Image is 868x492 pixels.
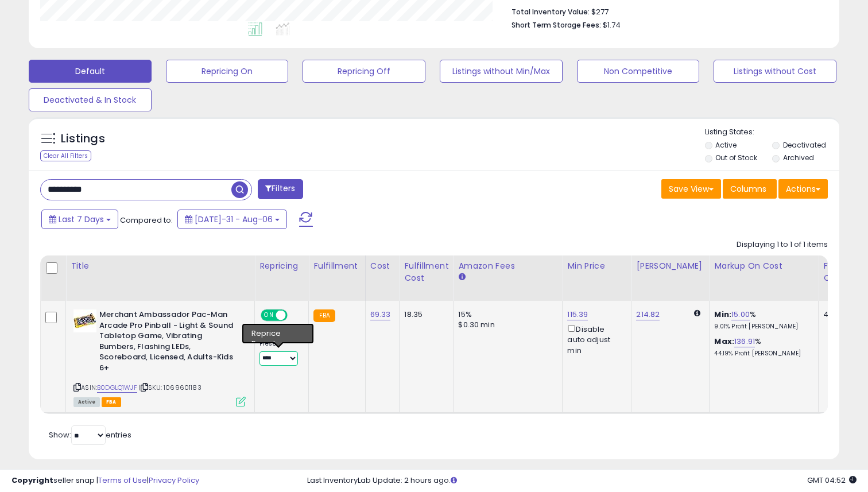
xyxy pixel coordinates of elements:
[714,309,809,331] div: %
[259,340,300,366] div: Preset:
[714,336,809,358] div: %
[313,309,335,322] small: FBA
[823,260,863,284] div: Fulfillable Quantity
[149,475,199,486] a: Privacy Policy
[511,7,590,17] b: Total Inventory Value:
[166,60,289,83] button: Repricing On
[458,320,553,330] div: $0.30 min
[783,140,826,150] label: Deactivated
[714,323,809,331] p: 9.01% Profit [PERSON_NAME]
[177,210,287,229] button: [DATE]-31 - Aug-06
[636,309,660,320] a: 214.82
[807,475,857,486] span: 2025-08-14 04:52 GMT
[723,179,777,199] button: Columns
[458,272,465,282] small: Amazon Fees.
[11,475,199,486] div: seller snap | |
[303,60,425,83] button: Repricing Off
[511,4,819,18] li: $277
[99,309,239,376] b: Merchant Ambassador Pac-Man Arcade Pro Pinball - Light & Sound Tabletop Game, Vibrating Bumbers, ...
[734,336,755,347] a: 136.91
[715,153,757,162] label: Out of Stock
[715,140,737,150] label: Active
[259,260,304,272] div: Repricing
[307,475,857,486] div: Last InventoryLab Update: 2 hours ago.
[313,260,360,272] div: Fulfillment
[714,336,734,347] b: Max:
[661,179,721,199] button: Save View
[258,179,303,199] button: Filters
[567,309,588,320] a: 115.39
[61,131,105,147] h5: Listings
[73,309,246,405] div: ASIN:
[29,88,152,111] button: Deactivated & In Stock
[11,475,53,486] strong: Copyright
[823,309,859,320] div: 4
[404,309,444,320] div: 18.35
[737,239,828,250] div: Displaying 1 to 1 of 1 items
[286,311,304,320] span: OFF
[577,60,700,83] button: Non Competitive
[49,429,131,440] span: Show: entries
[370,309,391,320] a: 69.33
[714,60,836,83] button: Listings without Cost
[440,60,563,83] button: Listings without Min/Max
[567,260,626,272] div: Min Price
[120,215,173,226] span: Compared to:
[195,214,273,225] span: [DATE]-31 - Aug-06
[139,383,201,392] span: | SKU: 1069601183
[778,179,828,199] button: Actions
[29,60,152,83] button: Default
[636,260,704,272] div: [PERSON_NAME]
[73,309,96,332] img: 51Vap2GmLOL._SL40_.jpg
[567,323,622,356] div: Disable auto adjust min
[40,150,91,161] div: Clear All Filters
[714,309,731,320] b: Min:
[705,127,840,138] p: Listing States:
[262,311,276,320] span: ON
[370,260,395,272] div: Cost
[102,397,121,407] span: FBA
[710,255,819,301] th: The percentage added to the cost of goods (COGS) that forms the calculator for Min & Max prices.
[71,260,250,272] div: Title
[98,475,147,486] a: Terms of Use
[458,309,553,320] div: 15%
[603,20,621,30] span: $1.74
[41,210,118,229] button: Last 7 Days
[731,309,750,320] a: 15.00
[59,214,104,225] span: Last 7 Days
[73,397,100,407] span: All listings currently available for purchase on Amazon
[97,383,137,393] a: B0DGLQ1WJF
[714,260,813,272] div: Markup on Cost
[259,327,300,338] div: Amazon AI
[458,260,557,272] div: Amazon Fees
[783,153,814,162] label: Archived
[511,20,601,30] b: Short Term Storage Fees:
[730,183,766,195] span: Columns
[714,350,809,358] p: 44.19% Profit [PERSON_NAME]
[404,260,448,284] div: Fulfillment Cost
